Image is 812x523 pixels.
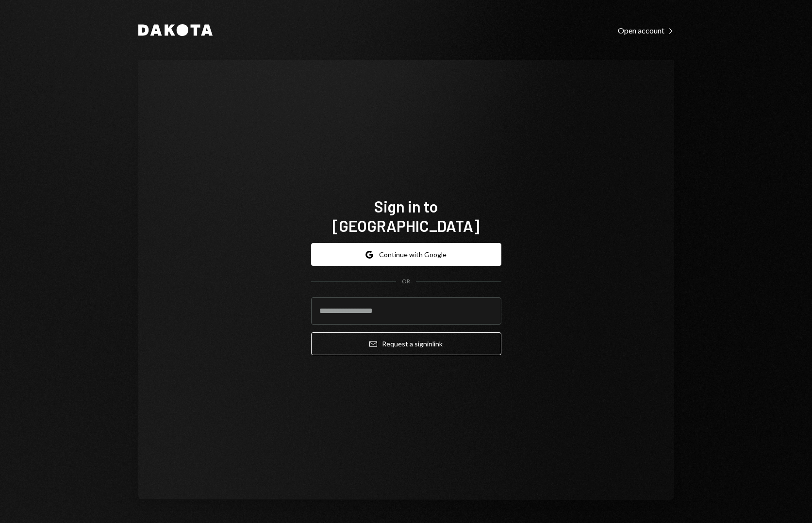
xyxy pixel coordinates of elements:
[311,332,501,355] button: Request a signinlink
[618,25,674,35] a: Open account
[402,278,410,286] div: OR
[311,243,501,266] button: Continue with Google
[618,26,674,35] div: Open account
[311,196,501,235] h1: Sign in to [GEOGRAPHIC_DATA]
